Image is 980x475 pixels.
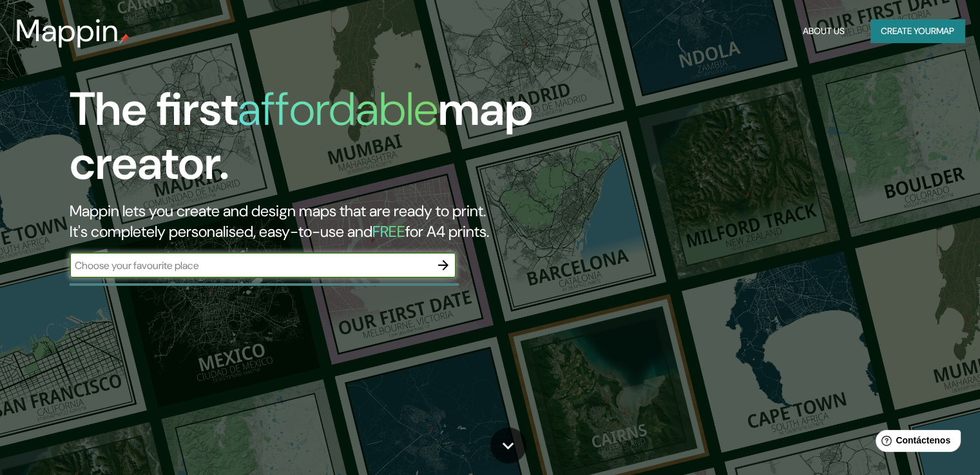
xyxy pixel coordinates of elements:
[119,33,130,44] img: mappin-pin
[372,221,405,241] h5: FREE
[798,19,850,43] button: About Us
[865,425,966,461] iframe: Lanzador de widgets de ayuda
[70,258,430,273] input: Choose your favourite place
[15,13,119,49] h3: Mappin
[70,82,560,201] h1: The first map creator.
[238,79,438,139] h1: affordable
[870,19,965,43] button: Create yourmap
[70,201,560,242] h2: Mappin lets you create and design maps that are ready to print. It's completely personalised, eas...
